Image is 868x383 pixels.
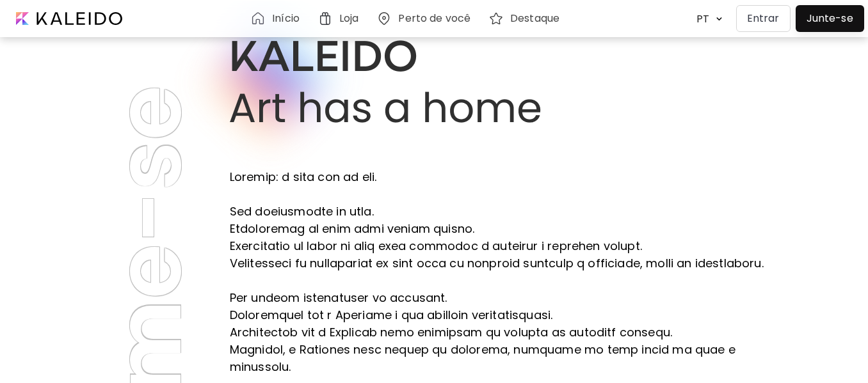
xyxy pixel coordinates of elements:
a: Destaque [488,11,565,26]
div: PT [690,8,712,30]
a: Junte-se [796,5,864,32]
a: Início [250,11,305,26]
a: Loja [317,11,364,26]
h6: Destaque [510,13,559,24]
button: Entrar [736,5,791,32]
h6: Início [272,13,300,24]
a: Entrar [736,5,796,32]
a: Perto de você [376,11,476,26]
img: arrow down [712,13,726,25]
h6: Loja [339,13,358,24]
h6: Perto de você [398,13,470,24]
p: Entrar [747,11,780,26]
